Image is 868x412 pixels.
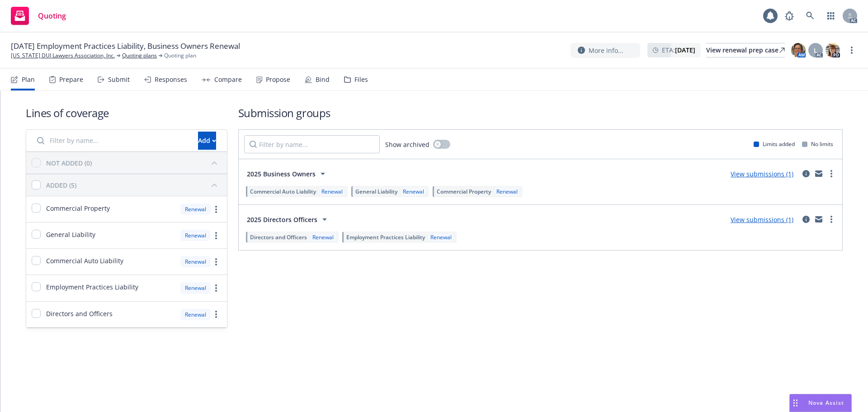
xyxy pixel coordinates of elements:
[495,188,519,195] div: Renewal
[385,140,429,149] span: Show archived
[198,132,216,150] button: Add
[244,210,333,228] button: 2025 Directors Officers
[346,233,425,241] span: Employment Practices Liability
[38,12,66,19] span: Quoting
[238,105,843,120] h1: Submission groups
[780,7,798,25] a: Report a Bug
[571,43,640,58] button: More info...
[46,180,76,190] div: ADDED (5)
[180,204,211,215] div: Renewal
[180,282,211,294] div: Renewal
[320,188,344,195] div: Renewal
[429,233,453,241] div: Renewal
[26,105,227,120] h1: Lines of coverage
[244,165,331,183] button: 2025 Business Owners
[46,256,123,265] span: Commercial Auto Liability
[11,41,240,52] span: [DATE] Employment Practices Liability, Business Owners Renewal
[7,3,70,28] a: Quoting
[808,399,844,407] span: Nova Assist
[791,43,806,57] img: photo
[801,168,811,179] a: circleInformation
[754,140,795,148] div: Limits added
[46,204,110,213] span: Commercial Property
[401,188,426,195] div: Renewal
[244,135,380,153] input: Filter by name...
[311,233,335,241] div: Renewal
[180,256,211,267] div: Renewal
[46,156,222,170] button: NOT ADDED (0)
[214,76,242,83] div: Compare
[846,45,857,56] a: more
[316,76,330,83] div: Bind
[155,76,187,83] div: Responses
[589,46,623,55] span: More info...
[22,76,35,83] div: Plan
[826,214,837,225] a: more
[211,230,222,241] a: more
[250,233,307,241] span: Directors and Officers
[355,188,397,195] span: General Liability
[826,43,840,57] img: photo
[801,214,811,225] a: circleInformation
[802,140,833,148] div: No limits
[211,204,222,215] a: more
[247,215,317,224] span: 2025 Directors Officers
[180,230,211,241] div: Renewal
[826,168,837,179] a: more
[731,170,793,178] a: View submissions (1)
[11,52,115,60] a: [US_STATE] DUI Lawyers Association, Inc.
[211,309,222,320] a: more
[247,169,316,179] span: 2025 Business Owners
[706,43,785,57] div: View renewal prep case
[250,188,316,195] span: Commercial Auto Liability
[675,46,695,54] strong: [DATE]
[813,214,824,225] a: mail
[46,309,113,318] span: Directors and Officers
[354,76,368,83] div: Files
[122,52,157,60] a: Quoting plans
[731,215,793,224] a: View submissions (1)
[46,178,222,192] button: ADDED (5)
[662,45,695,55] span: ETA :
[211,283,222,294] a: more
[180,309,211,320] div: Renewal
[164,52,196,60] span: Quoting plan
[46,282,138,292] span: Employment Practices Liability
[822,7,840,25] a: Switch app
[813,168,824,179] a: mail
[211,256,222,267] a: more
[32,132,193,150] input: Filter by name...
[437,188,491,195] span: Commercial Property
[801,7,819,25] a: Search
[46,158,92,168] div: NOT ADDED (0)
[266,76,290,83] div: Propose
[59,76,83,83] div: Prepare
[789,394,852,412] button: Nova Assist
[790,394,801,412] div: Drag to move
[706,43,785,57] a: View renewal prep case
[46,230,95,239] span: General Liability
[198,132,216,149] div: Add
[814,46,817,55] span: L
[108,76,130,83] div: Submit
